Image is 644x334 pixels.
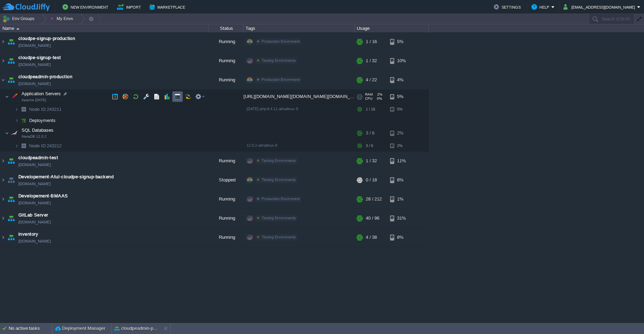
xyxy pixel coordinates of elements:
[366,51,377,70] div: 1 / 32
[366,152,377,170] div: 1 / 32
[55,325,105,332] button: Deployment Manager
[29,143,47,148] span: Node ID:
[355,24,428,32] div: Usage
[531,3,551,11] button: Help
[390,209,413,228] div: 31%
[247,107,298,111] span: [DATE]-php-8.4.11-almalinux-9
[50,14,75,24] button: My Envs
[390,190,413,209] div: 1%
[18,173,114,180] a: Developement-Atul-cloudpe-signup-backend
[18,193,68,199] a: Developement-BMAAS
[209,32,243,51] div: Running
[365,92,373,97] span: RAM
[366,171,377,189] div: 0 / 18
[375,97,382,101] span: 0%
[247,143,277,147] span: 12.0.2-almalinux-9
[262,235,296,239] span: Testing Envirnments
[21,91,62,96] a: Application ServersApache [DATE]
[15,115,19,126] img: AMDAwAAAACH5BAEAAAAALAAAAAABAAEAAAICRAEAOw==
[18,73,72,80] span: cloudpeadmin-production
[0,171,6,189] img: AMDAwAAAACH5BAEAAAAALAAAAAABAAEAAAICRAEAOw==
[18,154,58,161] a: cloudpeadmin-test
[21,128,55,133] a: SQL DatabasesMariaDB 12.0.2
[0,209,6,228] img: AMDAwAAAACH5BAEAAAAALAAAAAABAAEAAAICRAEAOw==
[28,106,63,112] span: 243211
[114,325,158,332] button: cloudpeadmin-production
[0,51,6,70] img: AMDAwAAAACH5BAEAAAAALAAAAAABAAEAAAICRAEAOw==
[22,98,46,102] span: Apache [DATE]
[390,90,413,104] div: 5%
[209,190,243,209] div: Running
[6,190,16,209] img: AMDAwAAAACH5BAEAAAAALAAAAAABAAEAAAICRAEAOw==
[22,135,47,139] span: MariaDB 12.0.2
[366,209,379,228] div: 40 / 96
[262,216,296,220] span: Testing Envirnments
[6,209,16,228] img: AMDAwAAAACH5BAEAAAAALAAAAAABAAEAAAICRAEAOw==
[366,104,375,115] div: 1 / 16
[390,71,413,89] div: 4%
[262,178,296,182] span: Testing Envirnments
[375,92,382,97] span: 2%
[1,24,208,32] div: Name
[494,3,523,11] button: Settings
[390,126,413,140] div: 2%
[209,71,243,89] div: Running
[19,140,28,151] img: AMDAwAAAACH5BAEAAAAALAAAAAABAAEAAAICRAEAOw==
[366,140,373,151] div: 3 / 6
[390,51,413,70] div: 10%
[366,190,382,209] div: 28 / 212
[18,199,51,206] a: [DOMAIN_NAME]
[18,35,75,42] a: cloudpe-signup-production
[15,140,19,151] img: AMDAwAAAACH5BAEAAAAALAAAAAABAAEAAAICRAEAOw==
[209,228,243,247] div: Running
[0,152,6,170] img: AMDAwAAAACH5BAEAAAAALAAAAAABAAEAAAICRAEAOw==
[563,3,637,11] button: [EMAIL_ADDRESS][DOMAIN_NAME]
[365,97,372,101] span: CPU
[390,32,413,51] div: 5%
[6,152,16,170] img: AMDAwAAAACH5BAEAAAAALAAAAAABAAEAAAICRAEAOw==
[209,171,243,189] div: Stopped
[19,115,28,126] img: AMDAwAAAACH5BAEAAAAALAAAAAABAAEAAAICRAEAOw==
[16,28,19,30] img: AMDAwAAAACH5BAEAAAAALAAAAAABAAEAAAICRAEAOw==
[28,106,63,112] a: Node ID:243211
[15,104,19,115] img: AMDAwAAAACH5BAEAAAAALAAAAAABAAEAAAICRAEAOw==
[19,104,28,115] img: AMDAwAAAACH5BAEAAAAALAAAAAABAAEAAAICRAEAOw==
[6,32,16,51] img: AMDAwAAAACH5BAEAAAAALAAAAAABAAEAAAICRAEAOw==
[390,104,413,115] div: 5%
[18,54,61,61] a: cloudpe-signup-test
[29,107,47,112] span: Node ID:
[2,3,50,11] img: CloudJiffy
[9,90,19,104] img: AMDAwAAAACH5BAEAAAAALAAAAAABAAEAAAICRAEAOw==
[21,91,62,97] span: Application Servers
[262,158,296,163] span: Testing Envirnments
[366,71,377,89] div: 4 / 22
[18,180,51,187] a: [DOMAIN_NAME]
[9,323,52,334] div: No active tasks
[6,228,16,247] img: AMDAwAAAACH5BAEAAAAALAAAAAABAAEAAAICRAEAOw==
[0,228,6,247] img: AMDAwAAAACH5BAEAAAAALAAAAAABAAEAAAICRAEAOw==
[18,219,51,226] a: [DOMAIN_NAME]
[390,140,413,151] div: 2%
[18,80,51,87] a: [DOMAIN_NAME]
[9,126,19,140] img: AMDAwAAAACH5BAEAAAAALAAAAAABAAEAAAICRAEAOw==
[262,58,296,63] span: Testing Envirnments
[366,126,374,140] div: 3 / 6
[262,197,300,201] span: Production Envirnment
[18,61,51,68] a: [DOMAIN_NAME]
[5,90,9,104] img: AMDAwAAAACH5BAEAAAAALAAAAAABAAEAAAICRAEAOw==
[390,152,413,170] div: 11%
[209,152,243,170] div: Running
[18,231,38,238] a: inventory
[244,24,354,32] div: Tags
[149,3,187,11] button: Marketplace
[28,117,57,123] a: Deployments
[209,24,243,32] div: Status
[209,51,243,70] div: Running
[209,209,243,228] div: Running
[28,143,63,149] span: 243212
[243,90,355,104] div: [URL][DOMAIN_NAME][DOMAIN_NAME][DOMAIN_NAME]
[63,3,110,11] button: New Environment
[18,212,48,219] a: GitLab Server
